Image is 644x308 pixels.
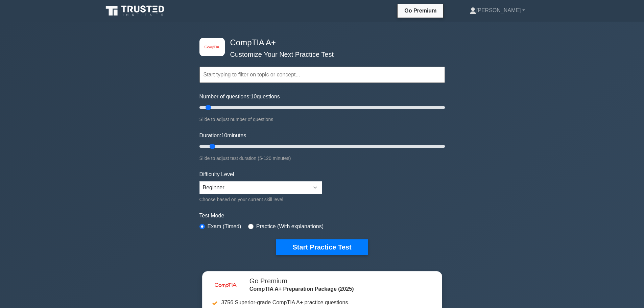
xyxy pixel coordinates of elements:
[199,154,445,162] div: Slide to adjust test duration (5-120 minutes)
[256,222,324,231] label: Practice (With explanations)
[208,222,241,231] label: Exam (Timed)
[453,4,541,17] a: [PERSON_NAME]
[199,93,280,101] label: Number of questions: questions
[221,133,227,138] span: 10
[199,195,322,204] div: Choose based on your current skill level
[199,67,445,83] input: Start typing to filter on topic or concept...
[199,170,234,179] label: Difficulty Level
[276,239,367,255] button: Start Practice Test
[199,212,445,220] label: Test Mode
[400,6,440,15] a: Go Premium
[199,115,445,123] div: Slide to adjust number of questions
[199,132,246,140] label: Duration: minutes
[228,38,412,48] h4: CompTIA A+
[251,94,257,99] span: 10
